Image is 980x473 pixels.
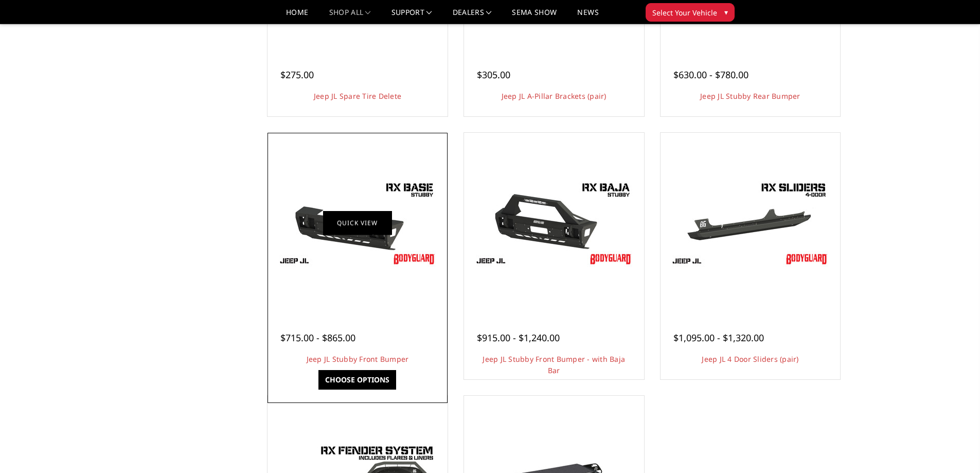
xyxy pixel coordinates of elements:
[307,354,409,364] a: Jeep JL Stubby Front Bumper
[512,9,557,24] a: SEMA Show
[702,354,798,364] a: Jeep JL 4 Door Sliders (pair)
[724,7,728,17] span: ▾
[483,354,625,375] a: Jeep JL Stubby Front Bumper - with Baja Bar
[280,68,314,81] span: $275.00
[477,331,560,344] span: $915.00 - $1,240.00
[329,9,371,24] a: shop all
[673,68,749,81] span: $630.00 - $780.00
[453,9,492,24] a: Dealers
[323,211,392,235] a: Quick view
[673,331,764,344] span: $1,095.00 - $1,320.00
[663,135,838,310] a: Jeep JL 4 Door Sliders (pair) Jeep JL 4 Door Sliders (pair)
[270,135,445,310] a: Jeep JL Stubby Front Bumper
[577,9,598,24] a: News
[700,91,800,101] a: Jeep JL Stubby Rear Bumper
[275,177,440,269] img: Jeep JL Stubby Front Bumper
[502,91,607,101] a: Jeep JL A-Pillar Brackets (pair)
[477,68,510,81] span: $305.00
[314,91,401,101] a: Jeep JL Spare Tire Delete
[652,7,717,18] span: Select Your Vehicle
[286,9,308,24] a: Home
[646,3,735,22] button: Select Your Vehicle
[280,331,355,344] span: $715.00 - $865.00
[467,135,642,310] a: Jeep JL Stubby Front Bumper - with Baja Bar Jeep JL Stubby Front Bumper - with Baja Bar
[391,9,432,24] a: Support
[318,370,396,390] a: Choose Options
